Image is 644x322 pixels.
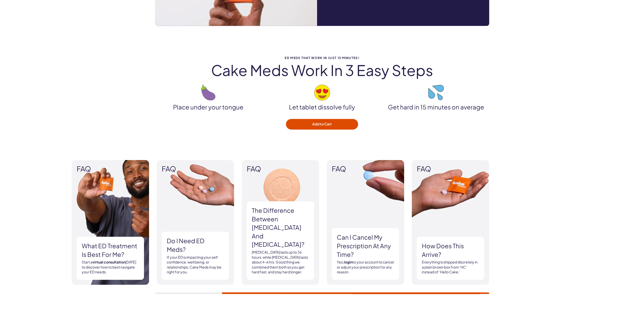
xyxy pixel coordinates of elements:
button: Add to Cart [286,119,358,129]
p: [MEDICAL_DATA] lasts up to 36 hours, while [MEDICAL_DATA] lasts about 4-6 hrs. Good thing we comb... [252,250,309,275]
a: login [344,260,352,264]
span: FAQ [332,165,399,173]
p: Start a [DATE] to discover how to best navigate your ED needs. [82,260,139,275]
img: heart-eyes emoji [314,85,330,100]
img: eggplant emoji [201,85,215,100]
h3: Can I cancel my prescription at any time? [337,233,394,259]
p: Let tablet dissolve fully [269,103,375,111]
p: If your ED is impacting your self confidence, well being, or relationships, Cake Meds may be righ... [167,255,224,275]
span: FAQ [417,165,484,173]
span: FAQ [162,165,229,173]
p: Get hard in 15 minutes on average [383,103,489,111]
span: ED Meds that work in just 15 minutes! [155,56,489,60]
img: droplets emoji [428,85,444,100]
p: Everything is shipped discretely in a plain brown box from ‘HC’ instead of ‘Hello Cake.’ [422,260,479,275]
a: virtual consultation [92,260,126,264]
p: Place under your tongue [155,103,261,111]
span: FAQ [247,165,314,173]
h3: The difference between [MEDICAL_DATA] and [MEDICAL_DATA]? [252,206,309,249]
h2: Cake meds work in 3 easy steps [155,62,489,78]
h3: Do I need ED Meds? [167,237,224,254]
span: FAQ [77,165,144,173]
h3: What ED treatment is best for me? [82,242,139,259]
h3: How does this arrive? [422,242,479,259]
p: Yes, to your account to cancel or adjust your prescription for any reason. [337,260,394,275]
